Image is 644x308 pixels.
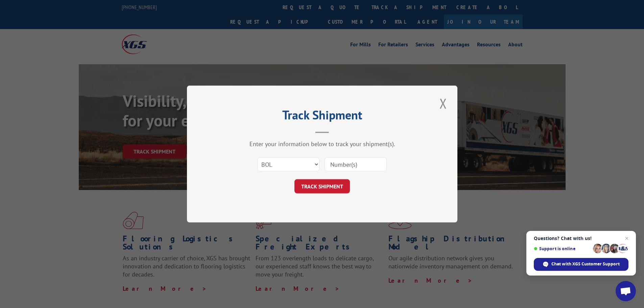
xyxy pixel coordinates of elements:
button: TRACK SHIPMENT [294,179,350,193]
span: Chat with XGS Customer Support [551,261,620,267]
input: Number(s) [325,157,387,171]
h2: Track Shipment [221,110,424,123]
span: Chat with XGS Customer Support [534,258,628,271]
div: Enter your information below to track your shipment(s). [221,140,424,148]
a: Open chat [616,281,636,301]
button: Close modal [437,94,449,113]
span: Questions? Chat with us! [534,236,628,241]
span: Support is online [534,246,591,251]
